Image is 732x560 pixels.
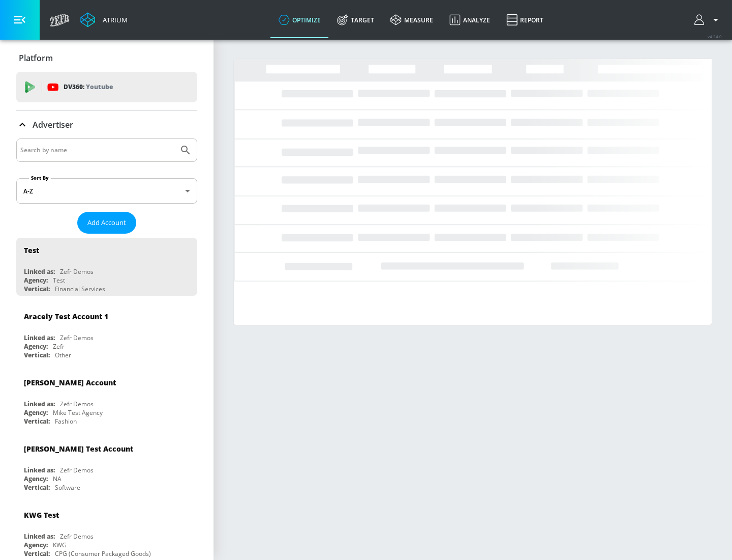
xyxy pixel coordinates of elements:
div: Linked as: [24,532,55,541]
a: Atrium [80,12,128,27]
input: Search by name [20,144,174,157]
label: Sort By [29,175,51,181]
div: Advertiser [16,110,197,139]
p: Advertiser [33,119,73,130]
a: optimize [270,2,329,38]
div: [PERSON_NAME] Test AccountLinked as:Zefr DemosAgency:NAVertical:Software [16,436,197,494]
div: TestLinked as:Zefr DemosAgency:TestVertical:Financial Services [16,238,197,296]
div: CPG (Consumer Packaged Goods) [55,549,151,558]
div: KWG Test [24,510,59,520]
div: Aracely Test Account 1Linked as:Zefr DemosAgency:ZefrVertical:Other [16,304,197,362]
div: KWG [53,541,67,549]
div: Atrium [99,15,128,24]
div: A-Z [16,178,197,204]
div: Mike Test Agency [53,408,103,417]
div: Agency: [24,342,48,351]
div: Agency: [24,408,48,417]
div: [PERSON_NAME] Account [24,378,116,387]
a: Report [498,2,552,38]
button: Add Account [77,212,136,234]
div: Linked as: [24,267,55,276]
div: Vertical: [24,417,50,426]
div: Zefr Demos [60,466,94,474]
div: Financial Services [55,285,105,293]
div: [PERSON_NAME] AccountLinked as:Zefr DemosAgency:Mike Test AgencyVertical:Fashion [16,370,197,428]
div: Fashion [55,417,77,426]
div: Agency: [24,541,48,549]
div: Zefr Demos [60,333,94,342]
div: Agency: [24,474,48,483]
a: Target [329,2,382,38]
div: Linked as: [24,466,55,474]
p: DV360: [64,81,113,93]
div: [PERSON_NAME] Test Account [24,444,133,454]
div: NA [53,474,62,483]
div: Vertical: [24,549,50,558]
div: Vertical: [24,285,50,293]
div: Linked as: [24,400,55,408]
div: Zefr Demos [60,532,94,541]
div: Vertical: [24,483,50,492]
p: Youtube [86,81,113,92]
p: Platform [19,52,53,64]
span: v 4.24.0 [708,34,722,39]
div: Zefr Demos [60,267,94,276]
div: Zefr Demos [60,400,94,408]
div: Software [55,483,80,492]
div: Agency: [24,276,48,285]
span: Add Account [87,217,126,229]
a: Analyze [441,2,498,38]
div: Test [24,245,39,255]
div: Linked as: [24,333,55,342]
div: Zefr [53,342,65,351]
div: Vertical: [24,351,50,359]
div: Other [55,351,71,359]
div: Test [53,276,65,285]
a: measure [382,2,441,38]
div: Aracely Test Account 1 [24,312,108,321]
div: Platform [16,44,197,72]
div: DV360: Youtube [16,72,197,102]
